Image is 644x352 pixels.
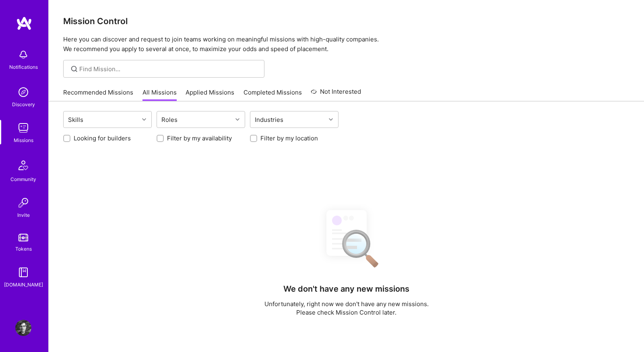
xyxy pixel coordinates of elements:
[15,195,31,211] img: Invite
[15,320,31,336] img: User Avatar
[159,114,180,126] div: Roles
[253,114,285,126] div: Industries
[15,84,31,100] img: discovery
[13,320,33,336] a: User Avatar
[63,88,133,101] a: Recommended Missions
[15,245,32,253] div: Tokens
[312,203,381,273] img: No Results
[311,87,361,101] a: Not Interested
[16,16,32,31] img: logo
[79,65,258,73] input: Find Mission...
[63,35,630,54] p: Here you can discover and request to join teams working on meaningful missions with high-quality ...
[186,88,234,101] a: Applied Missions
[264,300,429,308] p: Unfortunately, right now we don't have any new missions.
[264,308,429,317] p: Please check Mission Control later.
[19,234,28,241] img: tokens
[329,117,333,121] i: icon Chevron
[12,100,35,109] div: Discovery
[260,134,318,142] label: Filter by my location
[4,280,43,289] div: [DOMAIN_NAME]
[15,120,31,136] img: teamwork
[9,63,38,71] div: Notifications
[15,264,31,280] img: guide book
[63,16,630,26] h3: Mission Control
[244,88,302,101] a: Completed Missions
[14,136,33,144] div: Missions
[74,134,131,142] label: Looking for builders
[142,117,146,121] i: icon Chevron
[66,114,85,126] div: Skills
[235,117,239,121] i: icon Chevron
[283,284,409,294] h4: We don't have any new missions
[142,88,177,101] a: All Missions
[167,134,232,142] label: Filter by my availability
[70,64,79,74] i: icon SearchGrey
[14,156,33,175] img: Community
[10,175,36,183] div: Community
[15,47,31,63] img: bell
[17,211,30,219] div: Invite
